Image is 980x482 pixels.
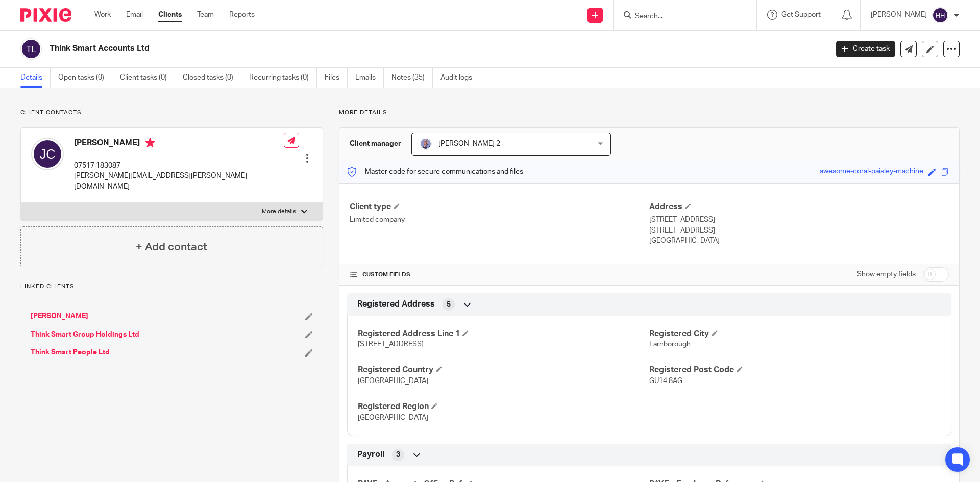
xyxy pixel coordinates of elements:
[350,271,649,279] h4: CUSTOM FIELDS
[325,68,348,88] a: Files
[20,38,42,60] img: svg%3E
[350,215,649,225] p: Limited company
[74,171,284,192] p: [PERSON_NAME][EMAIL_ADDRESS][PERSON_NAME][DOMAIN_NAME]
[136,239,207,255] h4: + Add contact
[229,10,255,20] a: Reports
[781,11,821,18] span: Get Support
[932,7,948,23] img: svg%3E
[74,138,284,150] h4: [PERSON_NAME]
[649,341,691,348] span: Farnborough
[350,139,401,149] h3: Client manager
[871,10,927,20] p: [PERSON_NAME]
[145,138,155,148] i: Primary
[358,377,428,385] span: [GEOGRAPHIC_DATA]
[447,299,451,310] span: 5
[31,311,88,321] a: [PERSON_NAME]
[347,167,523,177] p: Master code for secure communications and files
[836,41,895,57] a: Create task
[438,140,500,147] span: [PERSON_NAME] 2
[358,328,649,339] h4: Registered Address Line 1
[358,414,428,421] span: [GEOGRAPHIC_DATA]
[358,341,424,348] span: [STREET_ADDRESS]
[350,201,649,212] h4: Client type
[649,328,941,339] h4: Registered City
[31,329,139,340] a: Think Smart Group Holdings Ltd
[249,68,317,88] a: Recurring tasks (0)
[20,283,323,291] p: Linked clients
[357,449,384,460] span: Payroll
[197,10,214,20] a: Team
[50,43,667,54] h2: Think Smart Accounts Ltd
[20,68,51,88] a: Details
[158,10,182,20] a: Clients
[94,10,111,20] a: Work
[649,225,949,236] p: [STREET_ADDRESS]
[355,68,384,88] a: Emails
[649,215,949,225] p: [STREET_ADDRESS]
[634,12,726,21] input: Search
[31,138,64,170] img: svg%3E
[649,377,682,385] span: GU14 8AG
[857,269,916,280] label: Show empty fields
[391,68,433,88] a: Notes (35)
[74,161,284,171] p: 07517 183087
[420,138,432,150] img: JC%20Linked%20In.jpg
[31,347,110,358] a: Think Smart People Ltd
[20,8,71,22] img: Pixie
[649,236,949,246] p: [GEOGRAPHIC_DATA]
[396,450,400,460] span: 3
[358,365,649,375] h4: Registered Country
[120,68,175,88] a: Client tasks (0)
[649,201,949,212] h4: Address
[357,299,435,310] span: Registered Address
[20,109,323,117] p: Client contacts
[183,68,241,88] a: Closed tasks (0)
[820,166,923,178] div: awesome-coral-paisley-machine
[126,10,143,20] a: Email
[58,68,112,88] a: Open tasks (0)
[358,401,649,412] h4: Registered Region
[339,109,960,117] p: More details
[262,208,296,216] p: More details
[440,68,480,88] a: Audit logs
[649,365,941,375] h4: Registered Post Code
